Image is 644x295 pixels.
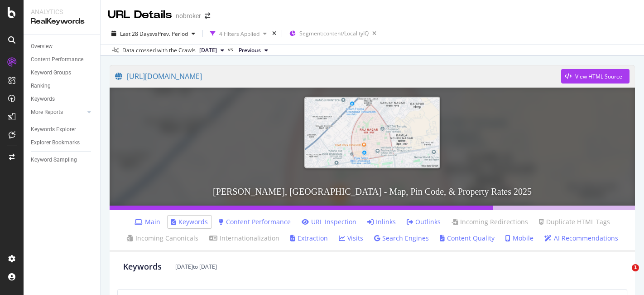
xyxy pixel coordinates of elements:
button: Segment:content/LocalityIQ [286,26,380,41]
span: 1 [632,264,639,271]
a: Explorer Bookmarks [31,138,94,147]
span: Segment: content/LocalityIQ [299,29,369,37]
button: 4 Filters Applied [207,26,270,41]
div: [DATE] to [DATE] [175,263,217,270]
a: Overview [31,42,94,51]
div: Keywords [31,94,55,104]
h3: [PERSON_NAME], [GEOGRAPHIC_DATA] - Map, Pin Code, & Property Rates 2025 [110,177,635,206]
div: Ranking [31,81,51,91]
a: More Reports [31,108,85,117]
a: Internationalization [209,234,279,243]
div: Explorer Bookmarks [31,138,80,147]
a: Inlinks [367,217,396,226]
span: vs Prev. Period [152,30,188,38]
div: View HTML Source [575,73,622,80]
a: Keyword Groups [31,68,94,78]
a: Search Engines [374,234,429,243]
a: Extraction [290,234,328,243]
a: Content Quality [440,234,495,243]
div: Data crossed with the Crawls [122,46,196,54]
div: arrow-right-arrow-left [205,13,210,19]
a: Outlinks [407,217,441,226]
a: Content Performance [219,217,291,226]
a: Keyword Sampling [31,155,94,165]
a: [URL][DOMAIN_NAME] [115,65,561,88]
button: [DATE] [196,45,228,56]
a: Duplicate HTML Tags [539,217,610,226]
a: Incoming Redirections [452,217,528,226]
div: Analytics [31,7,93,16]
img: Raj Nagar, Ghaziabad - Map, Pin Code, & Property Rates 2025 [304,97,440,168]
a: Keywords [171,217,208,226]
span: Previous [239,46,261,54]
div: Keywords Explorer [31,125,76,134]
div: Keywords [123,261,162,273]
iframe: Intercom live chat [613,264,635,286]
a: Keywords Explorer [31,125,94,134]
span: vs [228,45,235,54]
a: AI Recommendations [544,234,618,243]
a: URL Inspection [302,217,356,226]
button: Last 28 DaysvsPrev. Period [108,26,199,41]
a: Ranking [31,81,94,91]
div: RealKeywords [31,16,93,27]
div: Content Performance [31,55,83,64]
a: Main [135,217,160,226]
div: Overview [31,42,53,51]
a: Keywords [31,94,94,104]
a: Incoming Canonicals [127,234,198,243]
div: times [270,29,278,38]
a: Content Performance [31,55,94,64]
div: Keyword Groups [31,68,71,78]
a: Mobile [505,234,533,243]
div: Keyword Sampling [31,155,77,165]
div: More Reports [31,108,63,117]
div: nobroker [176,11,201,20]
span: 2025 Sep. 1st [199,46,217,54]
span: Last 28 Days [120,30,152,38]
button: Previous [235,45,272,56]
button: View HTML Source [561,69,630,84]
a: Visits [339,234,363,243]
div: URL Details [108,7,172,23]
div: 4 Filters Applied [219,30,260,38]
